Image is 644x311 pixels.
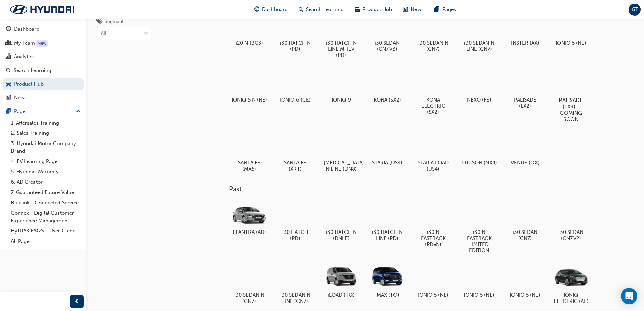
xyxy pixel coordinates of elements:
[459,262,499,301] a: IONIQ 5 (NE)
[3,22,84,105] button: DashboardMy TeamAnalyticsSearch LearningProduct HubNews
[367,129,407,168] a: STARIA (US4)
[429,3,461,17] a: pages-iconPages
[229,66,269,105] a: IONIQ 5 N (NE)
[6,109,11,115] span: pages-icon
[415,229,451,247] h5: i30 N FASTBACK (PDeN)
[306,6,344,14] span: Search Learning
[321,129,361,174] a: [MEDICAL_DATA] N LINE (DN8)
[461,40,497,52] h5: i30 SEDAN N LINE (CN7)
[14,25,40,33] div: Dashboard
[278,97,313,103] h5: IONIQ 6 (CE)
[232,40,267,46] h5: i20 N (BC3)
[505,66,545,111] a: PALISADE (LX2)
[8,226,84,236] a: HyTRAK FAQ's - User Guide
[459,199,499,256] a: i30 N FASTBACK LIMITED EDITION
[232,160,267,172] h5: SANTA FE (MX5)
[6,26,11,32] span: guage-icon
[275,199,315,244] a: i30 HATCH (PD)
[553,292,589,304] h5: IONIQ ELECTRIC (AE)
[461,229,497,253] h5: i30 N FASTBACK LIMITED EDITION
[275,129,315,174] a: SANTA FE (XRT)
[8,198,84,208] a: Bluelink - Connected Service
[507,97,543,109] h5: PALISADE (LX2)
[254,5,259,14] span: guage-icon
[367,199,407,244] a: i30 HATCH N LINE (PD)
[324,292,359,298] h5: iLOAD (TQ)
[461,97,497,103] h5: NEXO (FE)
[76,107,81,116] span: up-icon
[324,229,359,241] h5: i30 HATCH N (DNLE)
[507,292,543,298] h5: IONIQ 5 (NE)
[36,40,48,47] div: Tooltip anchor
[8,208,84,226] a: Connex - Digital Customer Experience Management
[321,66,361,105] a: IONIQ 9
[324,40,359,58] h5: i30 HATCH N LINE MHEV (PD)
[3,92,84,104] a: News
[505,129,545,168] a: VENUE (QX)
[461,292,497,298] h5: IONIQ 5 (NE)
[553,229,589,241] h5: i30 SEDAN (CN7.V2)
[413,262,453,301] a: IONIQ 5 (NE)
[415,160,451,172] h5: STARIA LOAD (US4)
[278,160,313,172] h5: SANTA FE (XRT)
[507,40,543,46] h5: INSTER (AX)
[3,2,81,17] a: Trak
[74,297,79,306] span: prev-icon
[3,105,84,118] button: Pages
[278,292,313,304] h5: i30 SEDAN N LINE (CN7)
[8,128,84,138] a: 2. Sales Training
[398,3,429,17] a: news-iconNews
[505,9,545,48] a: INSTER (AX)
[262,6,288,14] span: Dashboard
[229,262,269,307] a: i30 SEDAN N (CN7)
[275,262,315,307] a: i30 SEDAN N LINE (CN7)
[505,262,545,301] a: IONIQ 5 (NE)
[629,4,641,16] button: GT
[324,160,359,172] h5: [MEDICAL_DATA] N LINE (DN8)
[411,6,424,14] span: News
[369,40,405,52] h5: i30 SEDAN (CN7.V3)
[229,199,269,238] a: ELANTRA (AD)
[621,288,637,304] div: Open Intercom Messenger
[631,6,638,14] span: GT
[97,19,102,25] span: tags-icon
[349,3,398,17] a: car-iconProduct Hub
[321,199,361,244] a: i30 HATCH N (DNLE)
[434,5,439,14] span: pages-icon
[299,5,303,14] span: search-icon
[403,5,408,14] span: news-icon
[3,78,84,90] a: Product Hub
[415,292,451,298] h5: IONIQ 5 (NE)
[249,3,293,17] a: guage-iconDashboard
[3,23,84,36] a: Dashboard
[3,50,84,63] a: Analytics
[321,9,361,61] a: i30 HATCH N LINE MHEV (PD)
[8,118,84,128] a: 1. Aftersales Training
[461,160,497,166] h5: TUCSON (NX4)
[355,5,360,14] span: car-icon
[105,18,124,25] div: Segment
[6,40,11,46] span: people-icon
[324,97,359,103] h5: IONIQ 9
[232,292,267,304] h5: i30 SEDAN N (CN7)
[8,236,84,247] a: All Pages
[413,66,453,117] a: KONA ELECTRIC (SX2)
[551,9,591,48] a: IONIQ 5 (NE)
[369,97,405,103] h5: KONA (SX2)
[367,9,407,54] a: i30 SEDAN (CN7.V3)
[232,97,267,103] h5: IONIQ 5 N (NE)
[275,66,315,105] a: IONIQ 6 (CE)
[369,229,405,241] h5: i30 HATCH N LINE (PD)
[229,185,613,193] h3: Past
[232,229,267,235] h5: ELANTRA (AD)
[551,262,591,307] a: IONIQ ELECTRIC (AE)
[552,97,590,123] h5: PALISADE (LX3) - COMING SOON
[367,66,407,105] a: KONA (SX2)
[413,9,453,54] a: i30 SEDAN N (CN7)
[275,9,315,54] a: i30 HATCH N (PD)
[144,29,148,38] span: down-icon
[278,40,313,52] h5: i30 HATCH N (PD)
[6,68,11,74] span: search-icon
[459,129,499,168] a: TUCSON (NX4)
